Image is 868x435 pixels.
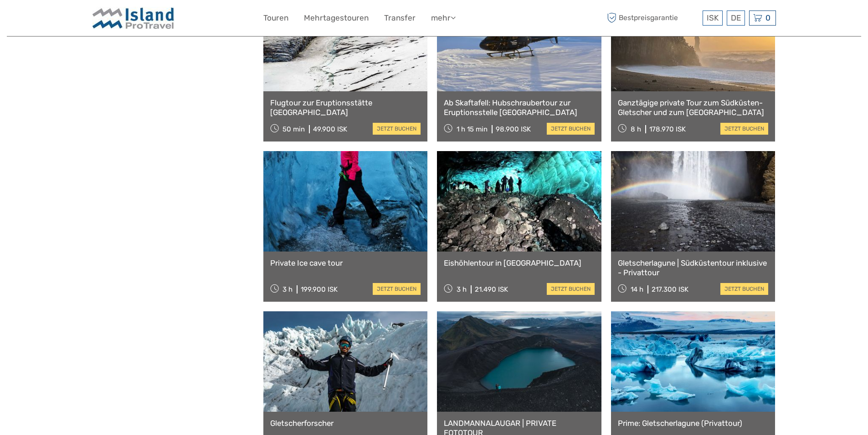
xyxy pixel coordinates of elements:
[631,125,641,133] span: 8 h
[373,123,421,135] a: jetzt buchen
[384,11,416,25] a: Transfer
[304,11,369,25] a: Mehrtagestouren
[605,10,700,26] span: Bestpreisgarantie
[618,419,769,428] a: Prime: Gletscherlagune (Privattour)
[618,258,769,277] a: Gletscherlagune | Südküstentour inklusive - Privattour
[652,285,688,293] div: 217.300 ISK
[270,98,421,117] a: Flugtour zur Eruptionsstätte [GEOGRAPHIC_DATA]
[270,419,421,428] a: Gletscherforscher
[444,258,595,267] a: Eishöhlentour in [GEOGRAPHIC_DATA]
[475,285,508,293] div: 21.490 ISK
[431,11,456,25] a: mehr
[649,125,686,133] div: 178.970 ISK
[373,283,421,295] a: jetzt buchen
[282,285,293,293] span: 3 h
[496,125,531,133] div: 98.900 ISK
[631,285,643,293] span: 14 h
[707,13,719,22] span: ISK
[13,16,103,23] p: We're away right now. Please check back later!
[720,283,768,295] a: jetzt buchen
[301,285,338,293] div: 199.900 ISK
[547,123,595,135] a: jetzt buchen
[270,258,421,267] a: Private Ice cave tour
[105,14,116,25] button: Open LiveChat chat widget
[444,98,595,117] a: Ab Skaftafell: Hubschraubertour zur Eruptionsstelle [GEOGRAPHIC_DATA]
[282,125,305,133] span: 50 min
[727,10,745,26] div: DE
[720,123,768,135] a: jetzt buchen
[457,285,467,293] span: 3 h
[313,125,347,133] div: 49.900 ISK
[547,283,595,295] a: jetzt buchen
[764,13,772,22] span: 0
[92,7,175,29] img: Iceland ProTravel
[457,125,488,133] span: 1 h 15 min
[263,11,288,25] a: Touren
[618,98,769,117] a: Ganztägige private Tour zum Südküsten-Gletscher und zum [GEOGRAPHIC_DATA]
